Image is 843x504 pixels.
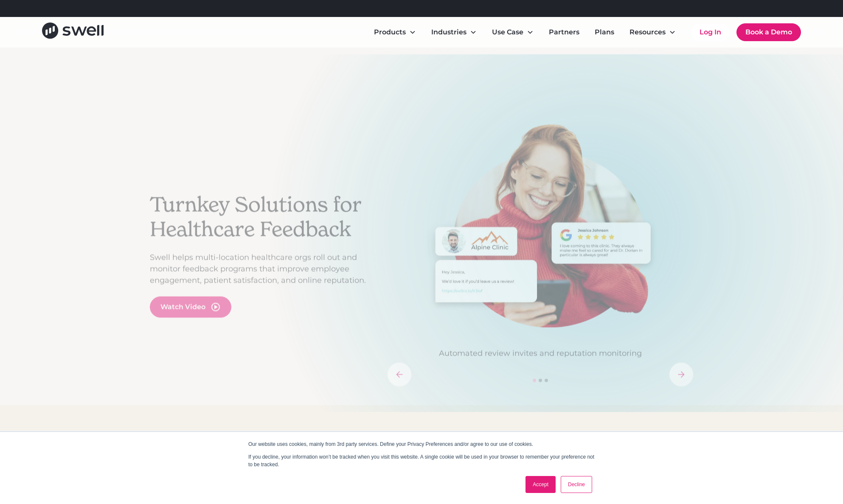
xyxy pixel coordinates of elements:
div: Show slide 2 of 3 [539,379,542,382]
div: Show slide 1 of 3 [533,379,536,382]
div: previous slide [388,363,411,386]
p: Automated review invites and reputation monitoring [388,348,693,359]
div: Show slide 3 of 3 [545,379,548,382]
div: 1 of 3 [388,124,693,359]
div: Use Case [485,24,540,41]
div: next slide [669,363,693,386]
a: Decline [561,476,592,493]
a: Partners [542,24,586,41]
a: home [42,22,104,42]
div: Watch Video [160,302,205,312]
div: Resources [623,24,683,41]
div: Products [374,27,406,37]
p: If you decline, your information won’t be tracked when you visit this website. A single cookie wi... [248,453,595,468]
div: Industries [424,24,483,41]
a: Book a Demo [736,23,801,41]
a: open lightbox [150,296,231,317]
a: Plans [588,24,621,41]
div: Use Case [492,27,523,37]
div: Products [367,24,423,41]
div: Industries [431,27,466,37]
p: Our website uses cookies, mainly from 3rd party services. Define your Privacy Preferences and/or ... [248,440,595,448]
p: Swell helps multi-location healthcare orgs roll out and monitor feedback programs that improve em... [150,252,379,286]
div: Resources [629,27,666,37]
div: carousel [388,124,693,386]
a: Accept [525,476,556,493]
h2: Turnkey Solutions for Healthcare Feedback [150,193,379,241]
a: Log In [691,24,730,41]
